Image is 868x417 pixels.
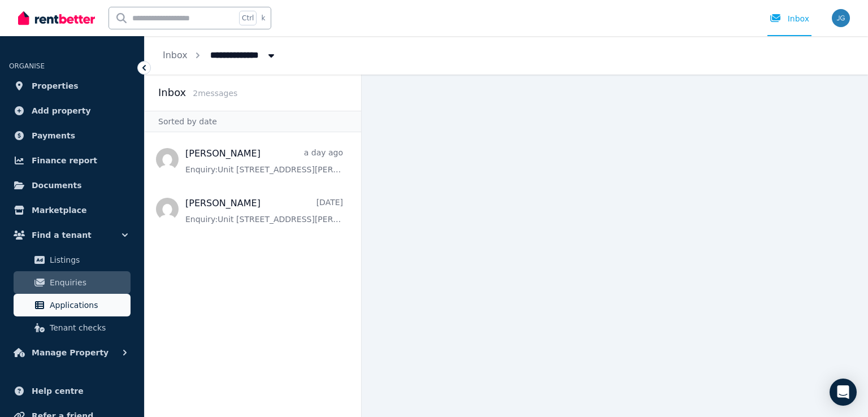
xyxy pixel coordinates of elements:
[9,199,135,221] a: Marketplace
[9,224,135,246] button: Find a tenant
[14,249,131,271] a: Listings
[9,174,135,197] a: Documents
[770,13,809,24] div: Inbox
[239,11,257,25] span: Ctrl
[32,79,79,93] span: Properties
[32,203,86,217] span: Marketplace
[32,179,82,192] span: Documents
[145,132,361,417] nav: Message list
[145,111,361,132] div: Sorted by date
[32,346,108,359] span: Manage Property
[14,316,131,339] a: Tenant checks
[32,104,91,118] span: Add property
[163,50,188,60] a: Inbox
[14,294,131,316] a: Applications
[9,99,135,122] a: Add property
[9,75,135,97] a: Properties
[145,36,295,75] nav: Breadcrumb
[32,154,97,167] span: Finance report
[50,276,126,289] span: Enquiries
[50,298,126,312] span: Applications
[50,321,126,335] span: Tenant checks
[9,149,135,172] a: Finance report
[193,89,237,98] span: 2 message s
[185,147,343,175] a: [PERSON_NAME]a day agoEnquiry:Unit [STREET_ADDRESS][PERSON_NAME].
[9,341,135,364] button: Manage Property
[832,9,850,27] img: Julian Garness
[185,197,343,225] a: [PERSON_NAME][DATE]Enquiry:Unit [STREET_ADDRESS][PERSON_NAME].
[18,10,95,27] img: RentBetter
[32,384,84,398] span: Help centre
[261,14,265,23] span: k
[9,380,135,402] a: Help centre
[9,124,135,147] a: Payments
[158,85,186,101] h2: Inbox
[14,271,131,294] a: Enquiries
[50,253,126,267] span: Listings
[32,129,75,142] span: Payments
[830,379,857,406] div: Open Intercom Messenger
[9,62,45,70] span: ORGANISE
[32,228,92,242] span: Find a tenant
